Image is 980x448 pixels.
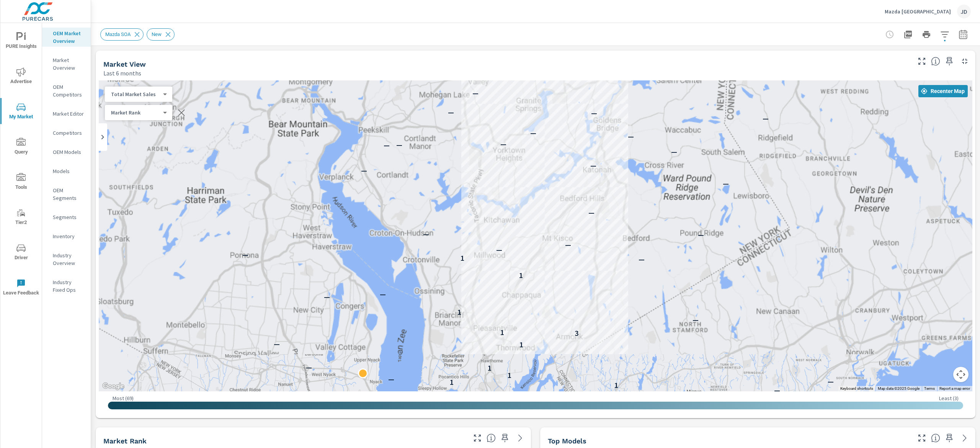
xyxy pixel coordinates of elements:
p: — [496,245,502,254]
p: — [639,255,645,264]
div: Industry Fixed Ops [42,276,91,296]
div: OEM Competitors [42,81,91,100]
p: Industry Overview [53,252,85,267]
p: — [361,166,367,175]
p: Most ( 69 ) [113,395,134,402]
p: — [763,114,769,123]
div: OEM Models [42,146,91,158]
p: Inventory [53,232,85,240]
span: Find the biggest opportunities in your market for your inventory. Understand by postal code where... [931,57,940,66]
p: — [396,140,402,149]
a: See more details in report [959,432,971,444]
p: — [590,161,596,170]
p: — [423,229,429,239]
p: — [565,240,571,249]
p: Market Rank [111,109,160,116]
p: — [774,386,780,395]
p: Segments [53,213,85,221]
p: Market Overview [53,56,85,72]
div: Total Market Sales [105,91,166,98]
span: Save this to your personalized report [943,432,955,444]
p: 1 [519,271,523,280]
p: — [723,179,729,188]
button: Recenter Map [918,85,968,97]
button: Make Fullscreen [916,55,928,67]
div: JD [957,5,971,18]
p: — [591,108,597,118]
p: 1 [457,307,461,317]
span: Tools [3,173,39,192]
span: Driver [3,244,39,262]
div: Market Overview [42,54,91,74]
button: Minimize Widget [959,55,971,67]
p: OEM Market Overview [53,29,85,45]
p: Least ( 3 ) [939,395,959,402]
p: — [542,73,548,82]
span: Mazda SOA [101,31,135,37]
span: Find the biggest opportunities within your model lineup nationwide. [Source: Market registration ... [931,433,940,443]
p: OEM Segments [53,186,85,202]
p: Mazda [GEOGRAPHIC_DATA] [885,8,951,15]
button: Make Fullscreen [471,432,483,444]
button: Make Fullscreen [916,432,928,444]
span: Leave Feedback [3,279,39,298]
p: — [472,88,479,98]
div: OEM Market Overview [42,28,91,47]
span: Save this to your personalized report [943,55,955,67]
span: Advertise [3,67,39,86]
h5: Market Rank [103,437,147,445]
p: — [242,250,248,259]
button: Apply Filters [937,27,952,42]
button: Print Report [919,27,934,42]
img: Google [101,381,126,391]
a: Open this area in Google Maps (opens a new window) [101,381,126,391]
span: My Market [3,103,39,121]
div: New [147,28,175,41]
div: Total Market Sales [105,109,166,116]
p: 1 [500,328,504,337]
button: Map camera controls [953,367,969,382]
p: — [693,315,699,324]
div: Competitors [42,127,91,139]
p: Total Market Sales [111,91,160,98]
p: Competitors [53,129,85,137]
div: OEM Segments [42,185,91,204]
p: — [384,141,390,150]
button: "Export Report to PDF" [900,27,916,42]
span: Query [3,138,39,157]
p: Models [53,167,85,175]
p: — [274,339,280,348]
p: — [738,390,745,399]
div: Segments [42,211,91,223]
div: Inventory [42,231,91,242]
p: 1 [461,253,464,263]
p: — [828,377,834,386]
p: — [306,363,312,372]
div: Industry Overview [42,250,91,269]
p: 3 [575,329,578,338]
span: Market Rank shows you how you rank, in terms of sales, to other dealerships in your market. “Mark... [487,433,496,443]
p: — [588,208,595,217]
div: Mazda SOA [100,28,144,41]
p: 1 [488,363,492,373]
p: 1 [508,371,511,380]
span: New [147,31,166,37]
span: Recenter Map [921,88,965,95]
p: 1 [614,381,618,390]
div: Models [42,165,91,177]
p: 1 [450,378,454,387]
h5: Top Models [548,437,586,445]
div: Market Editor [42,108,91,119]
h5: Market View [103,60,146,68]
a: Report a map error [939,386,970,391]
button: Select Date Range [955,27,971,42]
p: — [448,108,454,117]
span: Map data ©2025 Google [878,386,920,391]
span: PURE Insights [3,32,39,51]
a: See more details in report [514,432,526,444]
p: OEM Competitors [53,83,85,98]
p: — [671,147,677,156]
p: — [530,128,536,137]
p: — [500,139,506,149]
p: — [698,230,704,239]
